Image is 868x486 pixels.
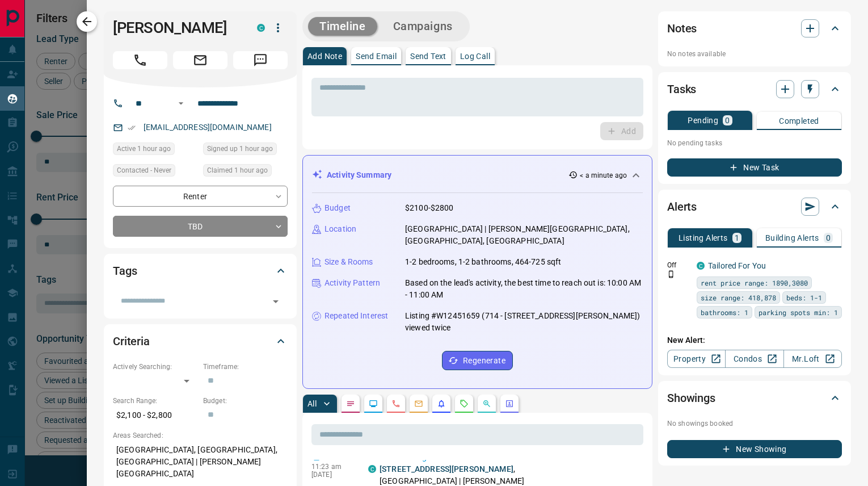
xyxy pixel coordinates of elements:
div: condos.ca [368,465,376,473]
span: Signed up 1 hour ago [207,143,273,154]
p: No notes available [667,49,842,59]
p: 0 [725,116,730,124]
span: Active 1 hour ago [117,143,171,154]
div: Criteria [113,328,288,355]
h2: Criteria [113,332,150,350]
p: [DATE] [311,471,351,479]
button: Open [174,97,188,110]
div: Showings [667,384,842,412]
p: Completed [779,117,819,125]
div: Tasks [667,76,842,103]
button: Open [268,294,284,309]
span: bathrooms: 1 [701,307,748,318]
svg: Emails [414,399,423,408]
p: Search Range: [113,396,197,406]
p: All [307,400,317,408]
span: Contacted - Never [117,165,171,176]
p: $2,100 - $2,800 [113,406,197,425]
p: Actively Searching: [113,362,197,372]
p: Log Call [460,52,490,60]
button: Campaigns [382,17,464,36]
svg: Email Verified [128,124,136,132]
div: condos.ca [697,262,705,270]
p: No showings booked [667,418,842,429]
p: [GEOGRAPHIC_DATA], [GEOGRAPHIC_DATA], [GEOGRAPHIC_DATA] | [PERSON_NAME][GEOGRAPHIC_DATA] [113,441,288,483]
button: Regenerate [442,351,513,370]
button: Timeline [308,17,377,36]
a: Mr.Loft [783,350,842,368]
svg: Push Notification Only [667,270,675,278]
button: New Showing [667,440,842,458]
span: rent price range: 1890,3080 [701,277,808,288]
svg: Listing Alerts [437,399,446,408]
svg: Agent Actions [505,399,514,408]
span: size range: 418,878 [701,292,776,303]
p: $2100-$2800 [405,202,453,214]
p: Size & Rooms [325,256,373,268]
h2: Tags [113,262,137,280]
a: [EMAIL_ADDRESS][DOMAIN_NAME] [144,123,272,132]
p: Building Alerts [765,234,819,242]
svg: Requests [460,399,469,408]
svg: Calls [391,399,401,408]
p: Send Email [356,52,397,60]
div: Notes [667,15,842,42]
p: 0 [826,234,831,242]
a: Condos [725,350,783,368]
span: Message [233,51,288,69]
div: Wed Oct 15 2025 [113,143,197,158]
p: Off [667,260,690,270]
h1: [PERSON_NAME] [113,19,240,37]
p: 1-2 bedrooms, 1-2 bathrooms, 464-725 sqft [405,256,561,268]
span: beds: 1-1 [786,292,822,303]
p: Send Text [410,52,446,60]
a: Property [667,350,726,368]
h2: Tasks [667,80,696,98]
span: Call [113,51,167,69]
p: Budget: [203,396,288,406]
p: No pending tasks [667,135,842,152]
div: Renter [113,186,288,207]
svg: Lead Browsing Activity [369,399,378,408]
div: condos.ca [257,24,265,32]
p: Location [325,223,356,235]
button: New Task [667,158,842,177]
p: Listing Alerts [679,234,728,242]
p: Pending [688,116,718,124]
h2: Showings [667,389,715,407]
div: Alerts [667,193,842,220]
p: [GEOGRAPHIC_DATA] | [PERSON_NAME][GEOGRAPHIC_DATA], [GEOGRAPHIC_DATA], [GEOGRAPHIC_DATA] [405,223,643,247]
p: Listing #W12451659 (714 - [STREET_ADDRESS][PERSON_NAME]) viewed twice [405,310,643,334]
div: Activity Summary< a minute ago [312,165,643,186]
p: Areas Searched: [113,430,288,441]
svg: Notes [346,399,355,408]
p: Activity Pattern [325,277,380,289]
p: < a minute ago [580,170,627,181]
p: 1 [735,234,739,242]
span: Email [173,51,227,69]
p: Timeframe: [203,362,288,372]
div: Tags [113,257,288,284]
p: Based on the lead's activity, the best time to reach out is: 10:00 AM - 11:00 AM [405,277,643,301]
a: [STREET_ADDRESS][PERSON_NAME] [380,464,513,474]
h2: Notes [667,19,697,37]
span: parking spots min: 1 [759,307,838,318]
div: Wed Oct 15 2025 [203,164,288,180]
p: Repeated Interest [325,310,388,322]
div: Wed Oct 15 2025 [203,143,288,158]
p: New Alert: [667,334,842,346]
svg: Opportunities [482,399,491,408]
div: TBD [113,216,288,237]
p: 11:23 am [311,463,351,471]
p: Budget [325,202,351,214]
p: Activity Summary [327,169,391,181]
p: Add Note [307,52,342,60]
h2: Alerts [667,198,697,216]
span: Claimed 1 hour ago [207,165,268,176]
a: Tailored For You [708,261,766,270]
